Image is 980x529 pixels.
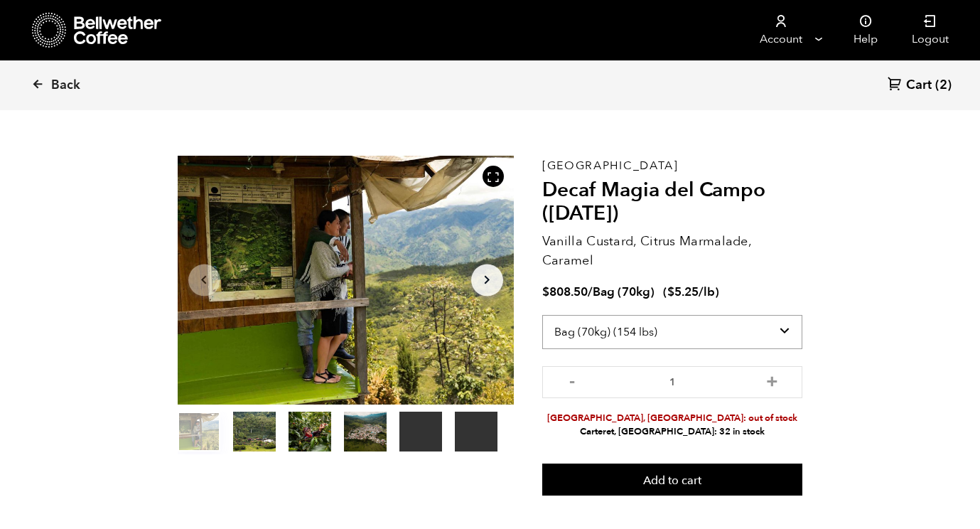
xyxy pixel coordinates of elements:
li: [GEOGRAPHIC_DATA], [GEOGRAPHIC_DATA]: out of stock [542,412,803,425]
span: Bag (70kg) [593,284,655,300]
span: Back [51,77,80,94]
span: / [588,284,593,300]
span: /lb [699,284,715,300]
h2: Decaf Magia del Campo ([DATE]) [542,178,803,226]
p: Vanilla Custard, Citrus Marmalade, Caramel [542,232,803,270]
span: ( ) [663,284,719,300]
video: Your browser does not support the video tag. [399,412,442,451]
span: Cart [906,77,932,94]
li: Carteret, [GEOGRAPHIC_DATA]: 32 in stock [542,425,803,439]
span: (2) [935,77,952,94]
span: $ [667,284,674,300]
button: Add to cart [542,464,803,496]
span: $ [542,284,549,300]
button: - [564,373,581,388]
a: Cart (2) [888,76,952,95]
bdi: 808.50 [542,284,588,300]
video: Your browser does not support the video tag. [455,412,497,451]
button: + [763,373,781,388]
bdi: 5.25 [667,284,699,300]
